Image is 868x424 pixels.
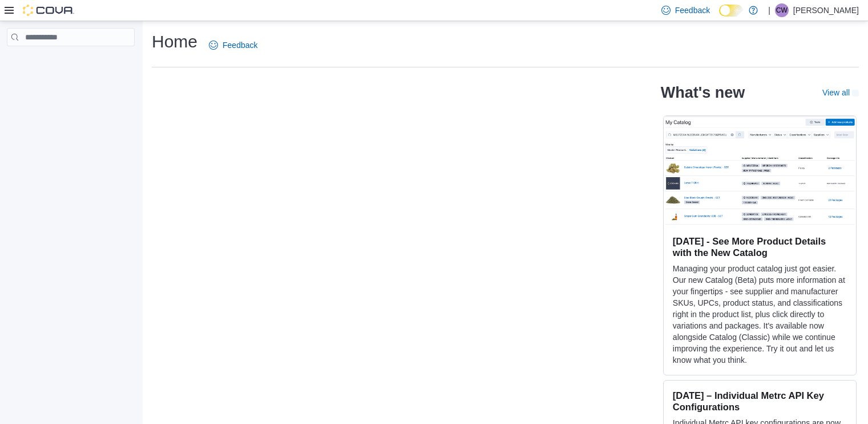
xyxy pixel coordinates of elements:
[768,3,770,17] p: |
[673,235,847,258] h3: [DATE] - See More Product Details with the New Catalog
[775,3,789,17] div: Cassidy Wales
[822,88,859,97] a: View allExternal link
[7,49,135,76] nav: Complex example
[661,83,745,102] h2: What's new
[719,5,743,17] input: Dark Mode
[673,263,847,366] p: Managing your product catalog just got easier. Our new Catalog (Beta) puts more information at yo...
[152,30,197,53] h1: Home
[204,34,262,57] a: Feedback
[793,3,859,17] p: [PERSON_NAME]
[223,39,257,51] span: Feedback
[673,390,847,413] h3: [DATE] – Individual Metrc API Key Configurations
[852,90,859,97] svg: External link
[23,5,74,16] img: Cova
[675,5,710,16] span: Feedback
[776,3,788,17] span: CW
[719,17,720,17] span: Dark Mode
